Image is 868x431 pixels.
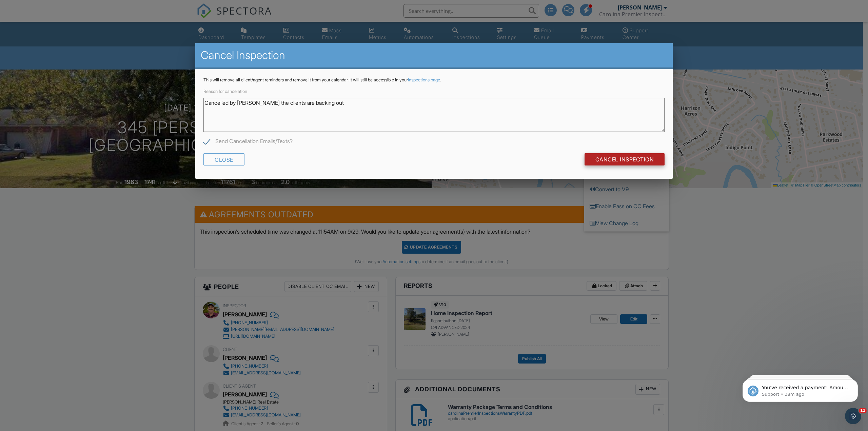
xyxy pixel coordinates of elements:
[203,77,665,83] p: This will remove all client/agent reminders and remove it from your calendar. It will still be ac...
[29,26,117,32] p: Message from Support, sent 38m ago
[859,408,867,413] span: 11
[732,365,868,413] iframe: Intercom notifications message
[29,20,116,106] span: You've received a payment! Amount $555.00 Fee $15.56 Net $539.44 Transaction # pi_3SCklSK7snlDGpR...
[203,153,244,165] div: Close
[201,48,667,62] h2: Cancel Inspection
[408,77,440,82] a: Inspections page
[585,153,665,165] input: Cancel Inspection
[203,138,293,146] label: Send Cancellation Emails/Texts?
[845,408,861,424] iframe: Intercom live chat
[203,89,247,94] label: Reason for cancelation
